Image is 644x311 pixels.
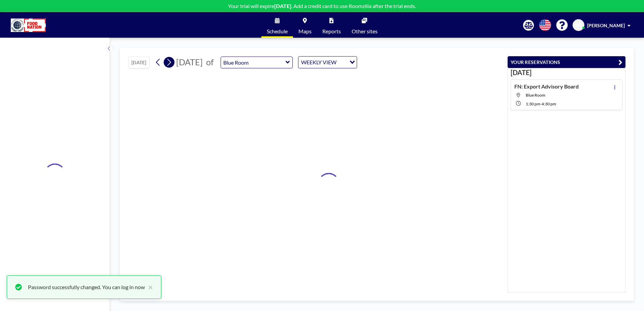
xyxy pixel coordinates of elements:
[176,57,203,67] span: [DATE]
[145,283,153,291] button: close
[339,58,346,67] input: Search for option
[300,58,338,67] span: WEEKLY VIEW
[293,12,317,38] a: Maps
[221,57,286,68] input: Blue Room
[542,101,556,106] span: 4:30 PM
[511,68,622,77] h3: [DATE]
[298,29,312,34] span: Maps
[587,23,625,28] span: [PERSON_NAME]
[575,22,582,28] span: ML
[526,101,540,106] span: 1:30 PM
[206,57,214,67] span: of
[540,101,542,106] span: -
[11,19,46,32] img: organization-logo
[128,57,150,68] button: [DATE]
[526,93,545,98] span: Blue Room
[298,57,357,68] div: Search for option
[508,56,625,68] button: YOUR RESERVATIONS
[322,29,341,34] span: Reports
[267,29,288,34] span: Schedule
[346,12,383,38] a: Other sites
[28,283,145,291] div: Password successfully changed. You can log in now
[261,12,293,38] a: Schedule
[274,3,291,9] b: [DATE]
[514,83,579,90] h4: FN: Export Advisory Board
[352,29,378,34] span: Other sites
[317,12,346,38] a: Reports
